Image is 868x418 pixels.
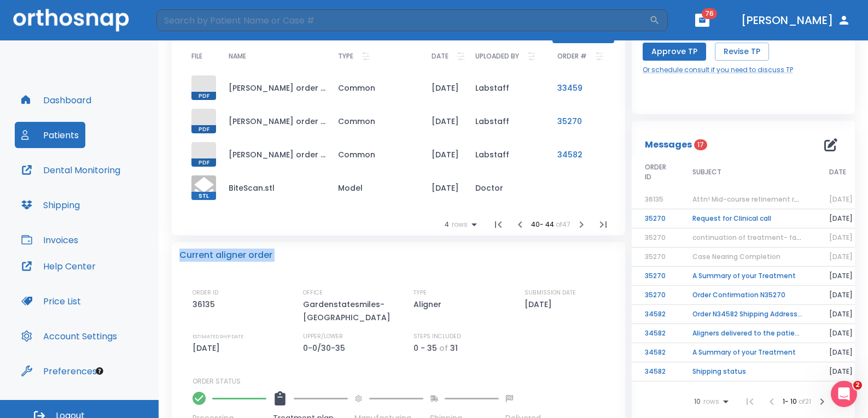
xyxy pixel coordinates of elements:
td: 35270 [632,209,679,228]
button: Help Center [15,253,102,279]
td: Order N34582 Shipping Address Update [679,305,816,324]
td: [DATE] [816,209,866,228]
p: ESTIMATED SHIP DATE [193,332,243,342]
td: [DATE] [816,286,866,305]
p: Aligner [413,298,445,311]
span: NAME [229,53,246,60]
span: STL [191,192,216,200]
button: Approve TP [643,43,706,61]
td: Request for Clinical call [679,209,816,228]
td: 34582 [632,305,679,324]
button: Price List [15,288,88,314]
p: SUBMISSION DATE [525,288,576,298]
td: Aligners delivered to the patient without prior IPR confirmation [679,324,816,343]
td: [DATE] [423,138,467,171]
td: [PERSON_NAME] order #35270.pdf [220,104,329,138]
td: Labstaff [467,104,549,138]
td: [DATE] [816,324,866,343]
td: 35270 [632,286,679,305]
td: Common [329,138,423,171]
span: rows [701,398,719,405]
span: [DATE] [829,195,853,204]
span: FILE [191,53,202,60]
a: Dental Monitoring [15,157,127,183]
td: [DATE] [816,343,866,362]
td: 34582 [632,324,679,343]
button: Account Settings [15,323,124,349]
td: [PERSON_NAME] order #33459 (1).pdf [220,71,329,104]
td: Labstaff [467,138,549,171]
button: [PERSON_NAME] [737,10,855,30]
td: A Summary of your Treatment [679,343,816,362]
span: of 47 [556,220,570,229]
button: Preferences [15,358,103,384]
p: Gardenstatesmiles-[GEOGRAPHIC_DATA] [303,298,396,324]
td: 33459 [549,71,614,104]
span: SUBJECT [692,167,721,177]
p: DATE [432,50,448,63]
button: Patients [15,122,85,148]
span: 35270 [645,233,666,242]
p: TYPE [413,288,427,298]
button: Shipping [15,192,86,218]
td: [DATE] [816,267,866,286]
td: Model [329,171,423,204]
p: 31 [450,342,458,355]
td: [DATE] [423,71,467,104]
span: Case Nearing Completion [692,252,780,261]
span: 35270 [645,252,666,261]
span: 36135 [645,195,663,204]
td: 34582 [549,138,614,171]
p: OFFICE [303,288,323,298]
td: [DATE] [816,305,866,324]
td: [DATE] [423,104,467,138]
span: Attn! Mid-course refinement required [692,195,820,204]
p: ORDER ID [193,288,218,298]
td: [PERSON_NAME] order #34582.pdf [220,138,329,171]
p: 0-0/30-35 [303,342,349,355]
td: 35270 [549,104,614,138]
span: ORDER ID [645,162,666,182]
span: 2 [853,381,862,390]
span: of 21 [799,397,811,406]
span: 17 [694,139,707,150]
div: Tooltip anchor [95,366,104,376]
td: A Summary of your Treatment [679,267,816,286]
td: Common [329,71,423,104]
span: 10 [694,398,701,405]
input: Search by Patient Name or Case # [156,9,649,31]
span: DATE [829,167,846,177]
td: BiteScan.stl [220,171,329,204]
span: 40 - 44 [531,220,556,229]
td: Shipping status [679,362,816,381]
p: Messages [645,138,692,151]
td: [DATE] [816,362,866,381]
span: 1 - 10 [783,397,799,406]
button: Invoices [15,227,85,253]
a: Or schedule consult if you need to discuss TP [643,65,793,75]
button: Revise TP [715,43,769,61]
td: 34582 [632,343,679,362]
p: 0 - 35 [413,342,437,355]
p: of [439,342,448,355]
p: 36135 [193,298,219,311]
p: STEPS INCLUDED [413,332,461,342]
span: rows [449,221,468,228]
span: [DATE] [829,233,853,242]
span: 4 [445,221,449,228]
iframe: Intercom live chat [831,381,857,407]
span: [DATE] [829,252,853,261]
p: [DATE] [525,298,556,311]
button: Dashboard [15,87,98,113]
p: UPPER/LOWER [303,332,343,342]
p: [DATE] [193,342,224,355]
p: ORDER STATUS [193,376,617,386]
td: [DATE] [423,171,467,204]
td: Doctor [467,171,549,204]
